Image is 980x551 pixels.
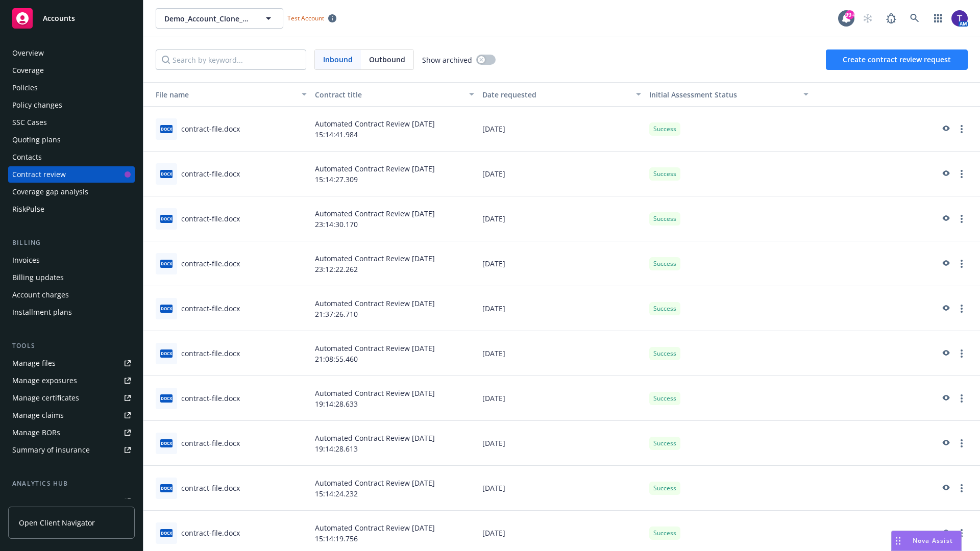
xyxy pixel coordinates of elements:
[951,10,968,27] img: photo
[311,107,478,152] div: Automated Contract Review [DATE] 15:14:41.984
[653,214,676,223] span: Success
[8,341,135,351] div: Tools
[939,123,951,135] a: preview
[181,258,240,269] div: contract-file.docx
[478,421,646,466] div: [DATE]
[160,170,173,178] span: docx
[12,390,79,406] div: Manage certificates
[955,482,968,494] a: more
[181,168,240,179] div: contract-file.docx
[8,166,135,183] a: Contract review
[422,55,472,65] span: Show archived
[8,287,135,303] a: Account charges
[12,442,90,458] div: Summary of insurance
[653,394,676,403] span: Success
[653,349,676,358] span: Success
[881,8,901,29] a: Report a Bug
[311,466,478,511] div: Automated Contract Review [DATE] 15:14:24.232
[826,49,968,70] button: Create contract review request
[8,45,135,61] a: Overview
[955,168,968,180] a: more
[160,215,173,222] span: docx
[955,347,968,360] a: more
[311,196,478,241] div: Automated Contract Review [DATE] 23:14:30.170
[160,125,173,133] span: docx
[311,421,478,466] div: Automated Contract Review [DATE] 19:14:28.613
[649,90,737,99] span: Initial Assessment Status
[8,80,135,96] a: Policies
[939,168,951,180] a: preview
[8,252,135,268] a: Invoices
[160,484,173,492] span: docx
[8,442,135,458] a: Summary of insurance
[939,527,951,539] a: preview
[311,82,478,107] button: Contract title
[164,13,253,24] span: Demo_Account_Clone_QA_CR_Tests_Client
[8,184,135,200] a: Coverage gap analysis
[478,241,646,286] div: [DATE]
[653,484,676,493] span: Success
[913,536,953,545] span: Nova Assist
[8,4,135,33] a: Accounts
[928,8,948,29] a: Switch app
[8,62,135,79] a: Coverage
[939,347,951,360] a: preview
[181,303,240,314] div: contract-file.docx
[12,252,40,268] div: Invoices
[181,528,240,538] div: contract-file.docx
[160,439,173,447] span: docx
[181,393,240,404] div: contract-file.docx
[181,213,240,224] div: contract-file.docx
[160,260,173,267] span: docx
[939,258,951,270] a: preview
[955,392,968,405] a: more
[160,349,173,357] span: docx
[843,55,951,64] span: Create contract review request
[904,8,925,29] a: Search
[181,438,240,448] div: contract-file.docx
[12,287,69,303] div: Account charges
[8,407,135,423] a: Manage claims
[653,259,676,268] span: Success
[12,355,56,371] div: Manage files
[311,241,478,286] div: Automated Contract Review [DATE] 23:12:22.262
[315,50,361,69] span: Inbound
[478,466,646,511] div: [DATE]
[939,303,951,315] a: preview
[478,331,646,376] div: [DATE]
[478,82,646,107] button: Date requested
[156,8,283,29] button: Demo_Account_Clone_QA_CR_Tests_Client
[160,529,173,537] span: docx
[478,107,646,152] div: [DATE]
[12,304,72,320] div: Installment plans
[955,123,968,135] a: more
[12,184,88,200] div: Coverage gap analysis
[311,286,478,331] div: Automated Contract Review [DATE] 21:37:26.710
[323,54,353,65] span: Inbound
[8,304,135,320] a: Installment plans
[939,437,951,449] a: preview
[287,14,324,22] span: Test Account
[148,89,296,100] div: Toggle SortBy
[12,269,64,286] div: Billing updates
[8,201,135,217] a: RiskPulse
[8,238,135,248] div: Billing
[653,124,676,134] span: Success
[19,517,95,528] span: Open Client Navigator
[8,132,135,148] a: Quoting plans
[160,394,173,402] span: docx
[857,8,878,29] a: Start snowing
[12,45,44,61] div: Overview
[12,80,38,96] div: Policies
[653,529,676,538] span: Success
[156,49,306,70] input: Search by keyword...
[8,424,135,441] a: Manage BORs
[955,213,968,225] a: more
[12,407,64,423] div: Manage claims
[12,114,47,131] div: SSC Cases
[478,376,646,421] div: [DATE]
[12,372,77,389] div: Manage exposures
[653,439,676,448] span: Success
[361,50,413,69] span: Outbound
